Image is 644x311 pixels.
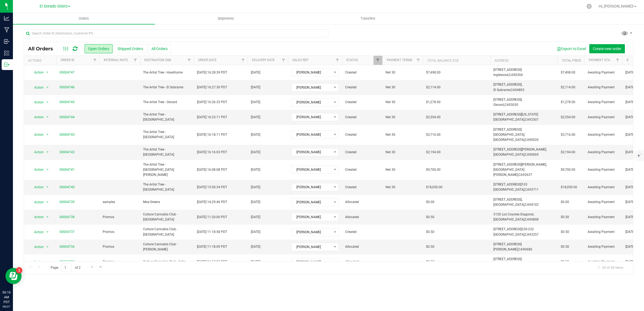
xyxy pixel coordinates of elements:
[29,243,44,251] span: Action
[345,150,379,155] span: Created
[143,130,191,140] span: The Artist Tree - [GEOGRAPHIC_DATA]
[114,44,147,53] button: Shipped Orders
[292,113,332,121] span: [PERSON_NAME]
[561,185,577,190] span: $18,050.00
[493,242,522,246] span: [STREET_ADDRESS]
[60,200,75,205] a: 00004739
[426,100,441,105] span: $1,278.00
[292,99,332,106] span: [PERSON_NAME]
[511,88,515,92] span: CA
[60,85,75,90] a: 00004746
[345,229,379,235] span: Created
[13,13,155,24] a: Orders
[588,185,619,190] span: Awaiting Payment
[386,167,420,172] span: Net 30
[426,215,434,220] span: $0.50
[333,56,342,65] a: Filter
[588,115,619,120] span: Awaiting Payment
[529,153,539,156] span: 90069
[210,16,241,21] span: Shipments
[197,85,227,90] span: [DATE] 16:27:30 PDT
[423,56,490,65] th: Total Balance Due
[4,62,9,67] inline-svg: Outbound
[561,115,575,120] span: $2,554.00
[386,132,420,137] span: Net 30
[561,259,569,264] span: $0.50
[588,229,619,235] span: Awaiting Payment
[60,185,75,190] a: 00004740
[493,247,518,251] span: [PERSON_NAME],
[251,70,260,75] span: [DATE]
[529,218,539,221] span: 90808
[297,13,439,24] a: Transfers
[197,150,227,155] span: [DATE] 16:16:03 PDT
[522,227,534,231] span: 230-232
[509,103,518,107] span: 93030
[345,244,379,249] span: Allocated
[28,59,54,62] div: Actions
[625,215,635,220] span: [DATE]
[71,16,96,21] span: Orders
[426,85,441,90] span: $2,114.00
[588,167,619,172] span: Awaiting Payment
[599,4,634,8] span: Hi, [PERSON_NAME]!
[292,183,332,191] span: [PERSON_NAME]
[46,264,85,272] span: Page of 2
[553,44,589,53] button: Export to Excel
[103,244,114,249] span: Promos
[625,200,635,205] span: [DATE]
[386,185,420,190] span: Net 30
[386,115,420,120] span: Net 30
[625,244,635,249] span: [DATE]
[588,132,619,137] span: Awaiting Payment
[251,150,260,155] span: [DATE]
[197,259,227,264] span: [DATE] 11:17:23 PDT
[493,198,522,201] span: [STREET_ADDRESS],
[197,215,227,220] span: [DATE] 11:20:00 PDT
[625,85,635,90] span: [DATE]
[251,215,260,220] span: [DATE]
[493,88,511,92] span: El Sobrante,
[589,44,625,53] button: Create new order
[625,259,635,264] span: [DATE]
[386,85,420,90] span: Net 30
[525,153,529,156] span: CA
[16,267,22,274] iframe: Resource center unread badge
[197,100,227,105] span: [DATE] 16:26:33 PDT
[44,243,51,251] span: select
[60,70,75,75] a: 00004747
[525,203,529,207] span: CA
[2,305,11,309] p: 08/27
[386,100,420,105] span: Net 30
[85,44,113,53] button: Open Orders
[252,58,275,62] a: Delivery Date
[561,229,569,235] span: $0.50
[513,73,523,77] span: 90304
[143,227,191,237] span: Culture Cannabis Club - [GEOGRAPHIC_DATA]
[292,84,332,91] span: [PERSON_NAME]
[131,56,140,65] a: Filter
[426,150,441,155] span: $2,194.00
[44,99,51,106] span: select
[143,182,191,192] span: The Artist Tree - [GEOGRAPHIC_DATA]
[426,115,441,120] span: $2,554.00
[44,113,51,121] span: select
[197,229,227,235] span: [DATE] 11:18:58 PDT
[292,228,332,236] span: [PERSON_NAME]
[387,58,412,62] a: Payment Terms
[345,115,379,120] span: Created
[143,147,191,157] span: The Artist Tree - [GEOGRAPHIC_DATA]
[197,200,227,205] span: [DATE] 14:29:46 PDT
[44,148,51,156] span: select
[490,56,558,65] th: Address
[588,244,619,249] span: Awaiting Payment
[44,213,51,221] span: select
[44,183,51,191] span: select
[292,148,332,156] span: [PERSON_NAME]
[29,131,44,138] span: Action
[40,4,68,9] span: El Dorado Distro
[60,229,75,235] a: 00004737
[493,133,525,142] span: [GEOGRAPHIC_DATA], [GEOGRAPHIC_DATA],
[345,167,379,172] span: Created
[198,58,217,62] a: Order Date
